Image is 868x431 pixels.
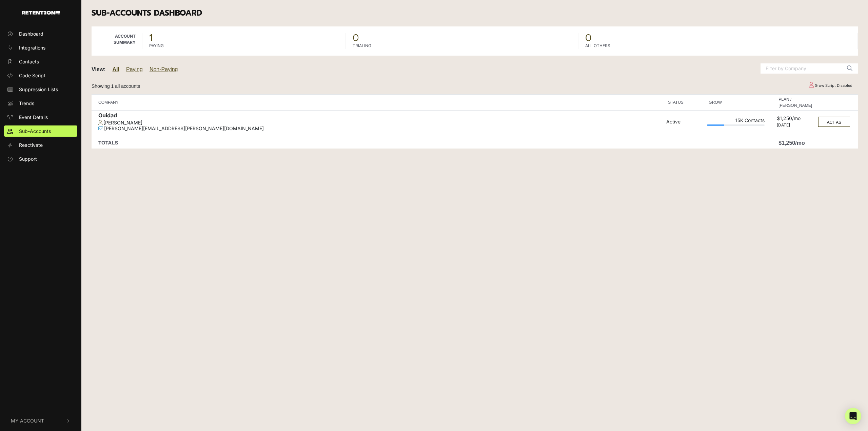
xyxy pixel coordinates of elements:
button: My Account [4,410,77,431]
div: Plan Usage: 29% [707,124,765,126]
span: Trends [19,100,34,107]
a: Sub-Accounts [4,125,77,137]
a: Non-Paying [150,66,178,72]
th: PLAN / [PERSON_NAME] [775,94,815,110]
label: PAYING [149,43,164,49]
h3: Sub-accounts Dashboard [92,8,858,18]
span: Event Details [19,114,48,121]
a: All [113,66,119,72]
a: Event Details [4,112,77,123]
a: Reactivate [4,139,77,151]
a: Integrations [4,42,77,53]
button: ACT AS [818,117,850,127]
td: Active [665,110,705,133]
div: Ouidad [98,112,663,120]
a: Paying [126,66,143,72]
th: STATUS [665,94,705,110]
td: TOTALS [92,133,665,149]
a: Code Script [4,70,77,81]
small: Showing 1 all accounts [92,83,140,89]
span: 0 [353,33,572,43]
a: Support [4,153,77,164]
span: Sub-Accounts [19,128,51,135]
span: Support [19,155,37,162]
a: Contacts [4,56,77,67]
strong: View: [92,66,106,72]
span: Dashboard [19,30,43,37]
div: [PERSON_NAME][EMAIL_ADDRESS][PERSON_NAME][DOMAIN_NAME] [98,126,663,132]
span: 0 [585,33,851,43]
a: Suppression Lists [4,84,77,95]
span: Reactivate [19,141,43,149]
img: Retention.com [22,11,60,15]
span: Integrations [19,44,45,51]
span: Contacts [19,58,39,65]
td: Account Summary [92,26,142,56]
div: [PERSON_NAME] [98,120,663,126]
div: Open Intercom Messenger [845,408,861,424]
th: GROW [705,94,766,110]
strong: 1 [149,31,153,45]
label: ALL OTHERS [585,43,610,49]
div: $1,250/mo [777,116,814,123]
input: Filter by Company [761,63,842,74]
a: Trends [4,98,77,109]
span: Code Script [19,72,45,79]
span: My Account [11,417,44,424]
a: Dashboard [4,28,77,39]
div: [DATE] [777,123,814,128]
div: 15K Contacts [707,118,765,125]
span: Suppression Lists [19,86,58,93]
th: COMPANY [92,94,665,110]
td: Grow Script Disabled [803,80,858,92]
label: TRIALING [353,43,371,49]
strong: $1,250/mo [778,140,805,146]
